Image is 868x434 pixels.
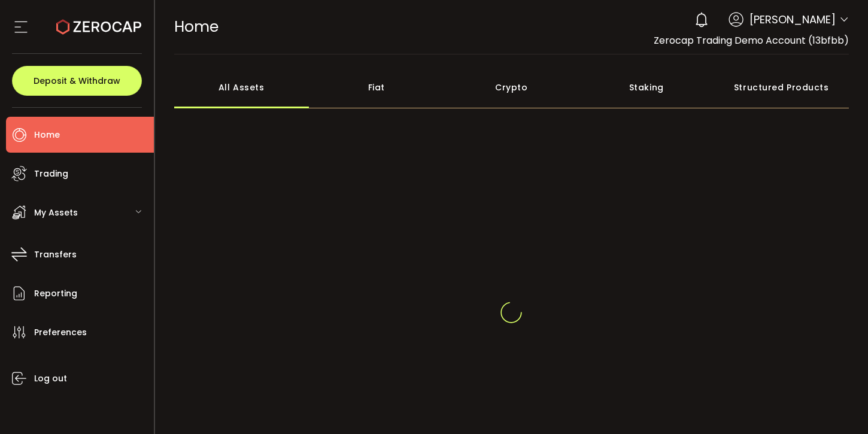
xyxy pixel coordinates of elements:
[34,324,87,341] span: Preferences
[714,66,849,108] div: Structured Products
[654,34,849,47] span: Zerocap Trading Demo Account (13bfbb)
[34,370,67,387] span: Log out
[34,165,68,183] span: Trading
[444,66,579,108] div: Crypto
[34,246,77,263] span: Transfers
[174,16,218,37] span: Home
[174,66,309,108] div: All Assets
[749,11,836,28] span: [PERSON_NAME]
[12,66,142,96] button: Deposit & Withdraw
[309,66,444,108] div: Fiat
[34,285,77,302] span: Reporting
[34,204,78,221] span: My Assets
[34,126,60,144] span: Home
[579,66,714,108] div: Staking
[34,77,120,85] span: Deposit & Withdraw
